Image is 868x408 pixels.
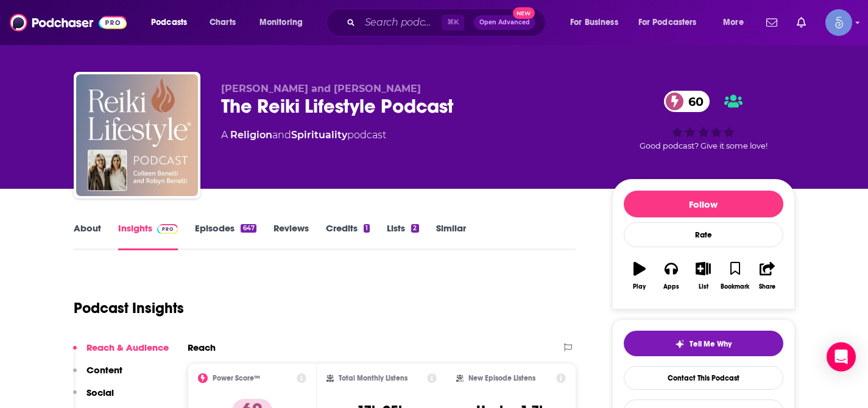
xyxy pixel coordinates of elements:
span: Open Advanced [479,19,530,26]
button: Show profile menu [825,9,852,36]
button: Apps [655,254,687,298]
button: tell me why sparkleTell Me Why [624,331,783,356]
span: Charts [210,14,236,31]
button: open menu [630,13,715,32]
div: 1 [364,224,370,233]
span: Podcasts [151,14,187,31]
h2: Power Score™ [213,374,260,382]
a: Credits1 [326,222,370,250]
span: ⌘ K [442,15,464,30]
div: List [699,283,708,290]
div: A podcast [221,128,386,142]
span: Monitoring [259,14,303,31]
div: Bookmark [721,283,749,290]
p: Reach & Audience [86,342,169,353]
span: [PERSON_NAME] and [PERSON_NAME] [221,83,421,94]
button: open menu [251,13,319,32]
input: Search podcasts, credits, & more... [360,13,442,32]
a: Show notifications dropdown [761,12,782,33]
a: Reviews [273,222,309,250]
img: Podchaser Pro [157,224,178,234]
a: Religion [230,129,272,141]
div: Play [633,283,646,290]
a: Episodes647 [195,222,256,250]
button: Play [624,254,655,298]
a: Contact This Podcast [624,366,783,390]
button: Follow [624,191,783,217]
a: Lists2 [387,222,418,250]
span: and [272,129,291,141]
div: Open Intercom Messenger [827,342,856,371]
div: 2 [411,224,418,233]
div: 647 [241,224,256,233]
h2: Reach [188,342,216,353]
a: InsightsPodchaser Pro [118,222,178,250]
img: The Reiki Lifestyle Podcast [76,74,198,196]
span: Logged in as Spiral5-G1 [825,9,852,36]
h2: Total Monthly Listens [339,374,408,382]
div: Search podcasts, credits, & more... [338,9,557,37]
div: 60Good podcast? Give it some love! [612,83,795,158]
button: Open AdvancedNew [474,15,535,30]
a: Charts [202,13,243,32]
div: Share [759,283,775,290]
button: Content [73,364,122,387]
a: Spirituality [291,129,347,141]
p: Social [86,387,114,398]
span: 60 [676,91,710,112]
button: Reach & Audience [73,342,169,364]
p: Content [86,364,122,376]
a: About [74,222,101,250]
button: Share [751,254,783,298]
img: tell me why sparkle [675,339,685,349]
a: Show notifications dropdown [792,12,811,33]
div: Rate [624,222,783,247]
span: More [723,14,744,31]
span: For Business [570,14,618,31]
button: open menu [715,13,759,32]
a: Similar [436,222,466,250]
h1: Podcast Insights [74,299,184,317]
span: Tell Me Why [690,339,732,349]
div: Apps [663,283,679,290]
img: User Profile [825,9,852,36]
button: List [687,254,719,298]
span: Good podcast? Give it some love! [640,141,767,150]
button: Bookmark [719,254,751,298]
a: 60 [664,91,710,112]
button: open menu [143,13,203,32]
h2: New Episode Listens [468,374,535,382]
img: Podchaser - Follow, Share and Rate Podcasts [10,11,127,34]
button: open menu [562,13,633,32]
span: For Podcasters [638,14,697,31]
span: New [513,7,535,19]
